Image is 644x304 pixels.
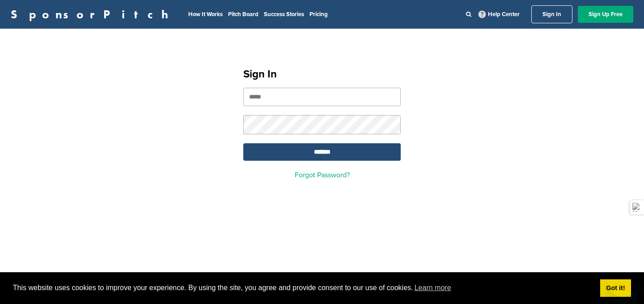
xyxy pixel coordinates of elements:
a: Pricing [309,11,328,18]
a: dismiss cookie message [600,279,631,297]
a: Sign In [531,5,572,23]
a: Help Center [477,9,521,20]
a: Sign Up Free [578,6,633,23]
a: learn more about cookies [413,281,453,295]
a: SponsorPitch [11,9,174,20]
a: Forgot Password? [295,171,350,180]
span: This website uses cookies to improve your experience. By using the site, you agree and provide co... [13,281,593,295]
a: How It Works [188,11,223,18]
h1: Sign In [243,66,401,82]
a: Pitch Board [228,11,258,18]
iframe: Button to launch messaging window [608,268,637,297]
a: Success Stories [264,11,304,18]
